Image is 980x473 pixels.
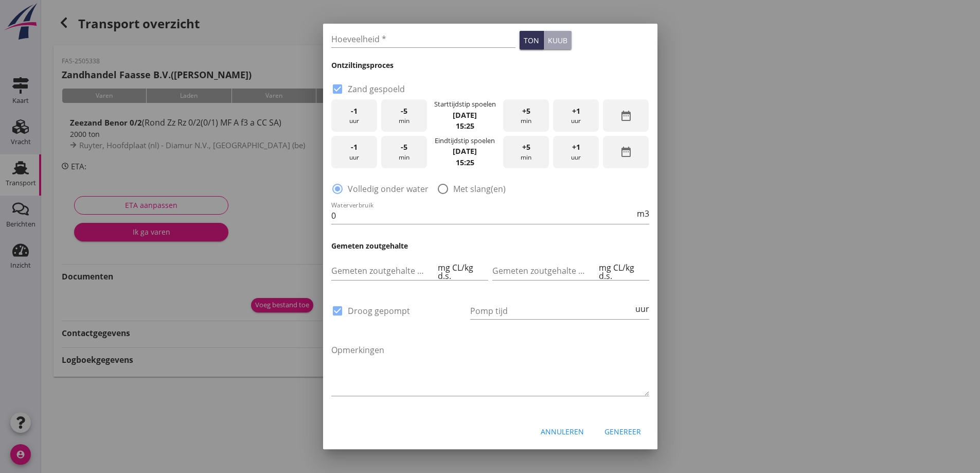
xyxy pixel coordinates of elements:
span: -1 [351,106,358,117]
textarea: Opmerkingen [331,342,649,396]
span: -1 [351,142,358,153]
div: min [381,99,427,132]
div: min [503,99,549,132]
div: min [503,136,549,168]
div: uur [331,136,377,168]
h3: Gemeten zoutgehalte [331,240,649,251]
div: uur [553,99,599,132]
input: Gemeten zoutgehalte voorbeun [331,262,436,279]
div: uur [331,99,377,132]
div: mg CL/kg d.s. [436,264,488,280]
div: Genereer [604,426,641,437]
div: m3 [635,209,649,218]
label: Droog gepompt [348,306,410,316]
input: Waterverbruik [331,207,635,224]
span: +1 [572,106,580,117]
button: kuub [544,31,572,49]
div: kuub [548,35,567,46]
button: Genereer [596,423,649,441]
button: ton [520,31,544,49]
label: Zand gespoeld [348,84,405,94]
div: Eindtijdstip spoelen [435,136,495,146]
i: date_range [620,146,632,158]
label: Met slang(en) [453,184,506,194]
div: min [381,136,427,168]
input: Hoeveelheid * [331,31,516,47]
strong: 15:25 [456,157,474,167]
strong: [DATE] [453,110,477,120]
span: +1 [572,142,580,153]
span: +5 [522,106,530,117]
div: Starttijdstip spoelen [434,99,496,109]
label: Volledig onder water [348,184,429,194]
h3: Ontziltingsproces [331,60,649,71]
input: Gemeten zoutgehalte achterbeun [492,262,597,279]
strong: [DATE] [453,146,477,156]
strong: 15:25 [456,121,474,131]
div: uur [633,305,649,313]
div: Annuleren [541,426,584,437]
div: mg CL/kg d.s. [597,264,649,280]
span: -5 [401,106,407,117]
i: date_range [620,110,632,122]
span: +5 [522,142,530,153]
input: Pomp tijd [470,303,633,319]
div: uur [553,136,599,168]
button: Annuleren [532,423,592,441]
span: -5 [401,142,407,153]
div: ton [524,35,539,46]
